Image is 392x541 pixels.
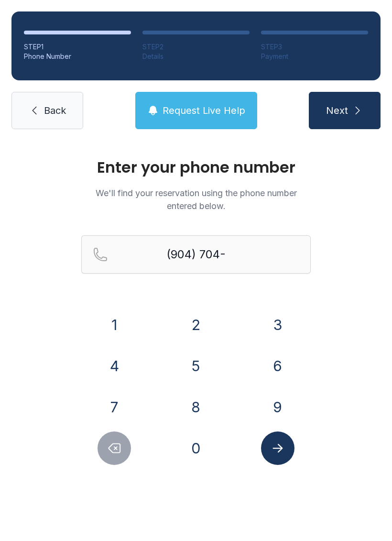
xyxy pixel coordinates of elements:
button: 1 [98,308,131,342]
button: 7 [98,390,131,424]
span: Back [44,104,66,117]
button: Submit lookup form [261,431,294,465]
button: 8 [179,390,213,424]
button: Delete number [98,431,131,465]
p: We'll find your reservation using the phone number entered below. [81,187,311,212]
div: Payment [261,52,368,61]
div: STEP 2 [142,42,250,52]
h1: Enter your phone number [81,160,311,175]
button: 5 [179,349,213,383]
span: Next [326,104,348,117]
button: 3 [261,308,294,342]
div: STEP 1 [24,42,131,52]
button: 6 [261,349,294,383]
div: STEP 3 [261,42,368,52]
input: Reservation phone number [81,235,311,274]
button: 4 [98,349,131,383]
button: 0 [179,431,213,465]
span: Request Live Help [163,104,245,117]
button: 9 [261,390,294,424]
button: 2 [179,308,213,342]
div: Details [142,52,250,61]
div: Phone Number [24,52,131,61]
